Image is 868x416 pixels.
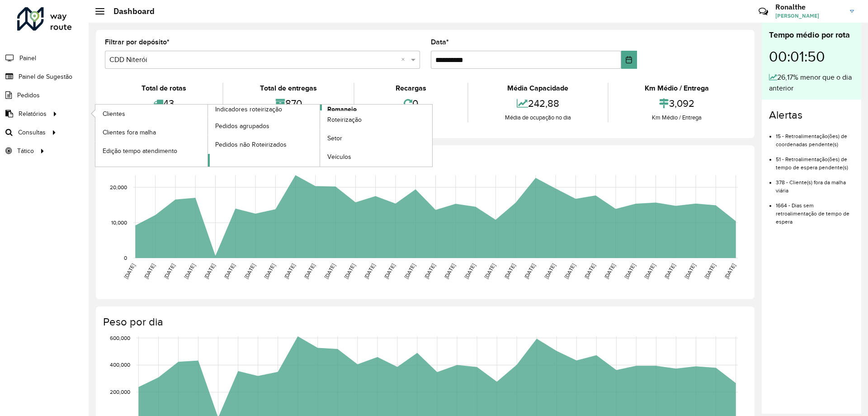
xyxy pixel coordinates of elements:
[226,94,351,113] div: 870
[583,263,596,280] text: [DATE]
[104,6,155,16] h2: Dashboard
[103,316,745,329] h4: Peso por dia
[327,152,351,162] span: Veículos
[363,263,376,280] text: [DATE]
[327,134,342,143] span: Setor
[343,263,356,280] text: [DATE]
[110,362,130,368] text: 400,000
[611,94,743,113] div: 3,092
[111,220,127,225] text: 10,000
[320,148,432,166] a: Veículos
[423,263,436,280] text: [DATE]
[401,54,409,65] span: Clear all
[357,94,465,113] div: 0
[563,263,576,280] text: [DATE]
[110,184,127,190] text: 20,000
[621,51,637,69] button: Choose Date
[103,146,177,156] span: Edição tempo atendimento
[183,263,196,280] text: [DATE]
[623,263,637,280] text: [DATE]
[723,263,736,280] text: [DATE]
[769,109,854,122] h4: Alertas
[263,263,276,280] text: [DATE]
[543,263,557,280] text: [DATE]
[103,128,156,137] span: Clientes fora malha
[603,263,616,280] text: [DATE]
[17,146,34,156] span: Tático
[17,91,40,100] span: Pedidos
[105,37,170,48] label: Filtrar por depósito
[611,113,743,122] div: Km Médio / Entrega
[327,115,362,124] span: Roteirização
[471,94,605,113] div: 242,88
[327,105,357,114] span: Romaneio
[754,2,773,21] a: Contato Rápido
[320,111,432,129] a: Roteirização
[95,142,208,160] a: Edição tempo atendimento
[215,105,282,114] span: Indicadores roteirização
[776,172,854,195] li: 378 - Cliente(s) fora da malha viária
[775,12,843,20] span: [PERSON_NAME]
[769,72,854,94] div: 26,17% menor que o dia anterior
[124,255,127,261] text: 0
[283,263,296,280] text: [DATE]
[776,195,854,226] li: 1664 - Dias sem retroalimentação de tempo de espera
[110,335,130,341] text: 600,000
[463,263,476,280] text: [DATE]
[208,105,433,167] a: Romaneio
[769,41,854,72] div: 00:01:50
[383,263,396,280] text: [DATE]
[431,37,449,48] label: Data
[443,263,456,280] text: [DATE]
[95,123,208,141] a: Clientes fora malha
[611,83,743,94] div: Km Médio / Entrega
[19,72,72,81] span: Painel de Sugestão
[684,263,697,280] text: [DATE]
[471,83,605,94] div: Média Capacidade
[483,263,496,280] text: [DATE]
[503,263,516,280] text: [DATE]
[215,121,269,131] span: Pedidos agrupados
[663,263,676,280] text: [DATE]
[243,263,256,280] text: [DATE]
[303,263,316,280] text: [DATE]
[643,263,656,280] text: [DATE]
[163,263,176,280] text: [DATE]
[95,105,320,167] a: Indicadores roteirização
[208,135,320,153] a: Pedidos não Roteirizados
[320,129,432,148] a: Setor
[110,389,130,395] text: 200,000
[18,128,46,137] span: Consultas
[471,113,605,122] div: Média de ocupação no dia
[769,29,854,41] div: Tempo médio por rota
[223,263,236,280] text: [DATE]
[107,83,220,94] div: Total de rotas
[19,109,47,119] span: Relatórios
[323,263,336,280] text: [DATE]
[403,263,416,280] text: [DATE]
[226,83,351,94] div: Total de entregas
[208,117,320,135] a: Pedidos agrupados
[523,263,536,280] text: [DATE]
[95,105,208,123] a: Clientes
[103,109,125,119] span: Clientes
[107,94,220,113] div: 43
[357,83,465,94] div: Recargas
[215,140,287,149] span: Pedidos não Roteirizados
[775,3,843,11] h3: Ronalthe
[703,263,717,280] text: [DATE]
[776,148,854,172] li: 51 - Retroalimentação(ões) de tempo de espera pendente(s)
[143,263,156,280] text: [DATE]
[776,125,854,148] li: 15 - Retroalimentação(ões) de coordenadas pendente(s)
[203,263,216,280] text: [DATE]
[19,53,36,63] span: Painel
[123,263,136,280] text: [DATE]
